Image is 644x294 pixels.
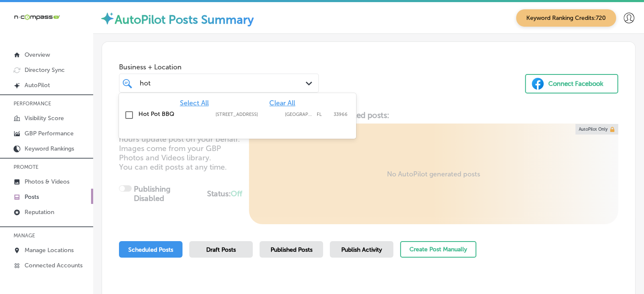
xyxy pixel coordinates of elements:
[25,247,74,254] p: Manage Locations
[206,246,236,253] span: Draft Posts
[334,112,348,117] label: 33966
[25,130,74,137] p: GBP Performance
[25,66,65,74] p: Directory Sync
[119,63,319,71] span: Business + Location
[25,262,83,269] p: Connected Accounts
[25,178,69,185] p: Photos & Videos
[400,241,476,258] button: Create Post Manually
[115,13,254,27] label: AutoPilot Posts Summary
[14,13,60,21] img: 660ab0bf-5cc7-4cb8-ba1c-48b5ae0f18e60NCTV_CLogo_TV_Black_-500x88.png
[271,246,312,253] span: Published Posts
[317,112,329,117] label: FL
[138,110,207,118] label: Hot Pot BBQ
[525,74,618,93] button: Connect Facebook
[285,112,312,117] label: Fort Myers
[25,82,50,89] p: AutoPilot
[180,99,209,107] span: Select All
[128,246,173,253] span: Scheduled Posts
[25,51,50,58] p: Overview
[516,9,616,27] span: Keyword Ranking Credits: 720
[216,112,281,117] label: 9345 6 Mile Cypress Pkwy
[341,246,382,253] span: Publish Activity
[25,193,39,201] p: Posts
[25,115,64,122] p: Visibility Score
[100,11,115,26] img: autopilot-icon
[25,145,74,152] p: Keyword Rankings
[269,99,295,107] span: Clear All
[25,209,54,216] p: Reputation
[548,77,603,90] div: Connect Facebook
